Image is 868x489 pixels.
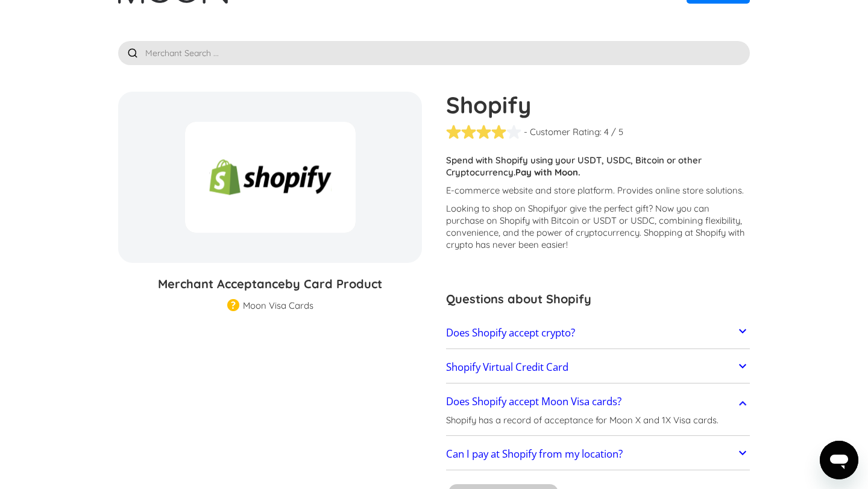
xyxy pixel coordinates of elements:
[446,396,621,408] h2: Does Shopify accept Moon Visa cards?
[446,185,750,197] p: E-commerce website and store platform. Provides online store solutions.
[515,166,580,178] strong: Pay with Moon.
[446,389,750,414] a: Does Shopify accept Moon Visa cards?
[446,154,750,178] p: Spend with Shopify using your USDT, USDC, Bitcoin or other Cryptocurrency.
[446,203,750,251] p: Looking to shop on Shopify ? Now you can purchase on Shopify with Bitcoin or USDT or USDC, combin...
[243,300,313,312] div: Moon Visa Cards
[446,448,623,460] h2: Can I pay at Shopify from my location?
[446,361,568,373] h2: Shopify Virtual Credit Card
[446,290,750,308] h3: Questions about Shopify
[446,442,750,467] a: Can I pay at Shopify from my location?
[446,92,750,118] h1: Shopify
[446,327,575,339] h2: Does Shopify accept crypto?
[285,276,382,291] span: by Card Product
[820,441,858,479] iframe: Кнопка запуска окна обмена сообщениями
[118,41,750,65] input: Merchant Search ...
[118,275,422,293] h3: Merchant Acceptance
[446,320,750,345] a: Does Shopify accept crypto?
[558,203,649,214] span: or give the perfect gift
[611,126,623,138] div: / 5
[446,355,750,380] a: Shopify Virtual Credit Card
[524,126,602,138] div: - Customer Rating:
[604,126,609,138] div: 4
[446,414,719,426] p: Shopify has a record of acceptance for Moon X and 1X Visa cards.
